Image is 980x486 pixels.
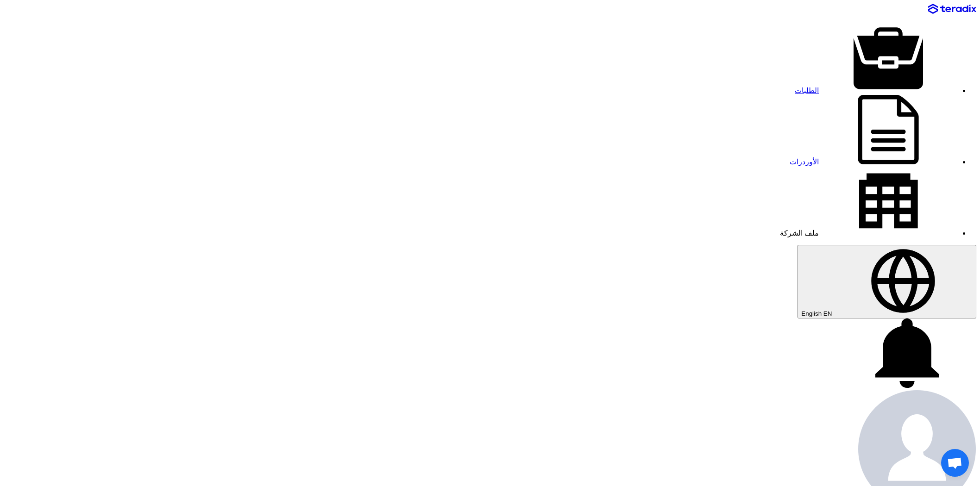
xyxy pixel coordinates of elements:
[823,310,832,317] span: EN
[798,245,976,318] button: English EN
[780,229,958,237] a: ملف الشركة
[801,310,822,317] span: English
[941,449,969,477] div: دردشة مفتوحة
[928,4,976,14] img: Teradix logo
[795,87,958,94] a: الطلبات
[790,158,958,166] a: الأوردرات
